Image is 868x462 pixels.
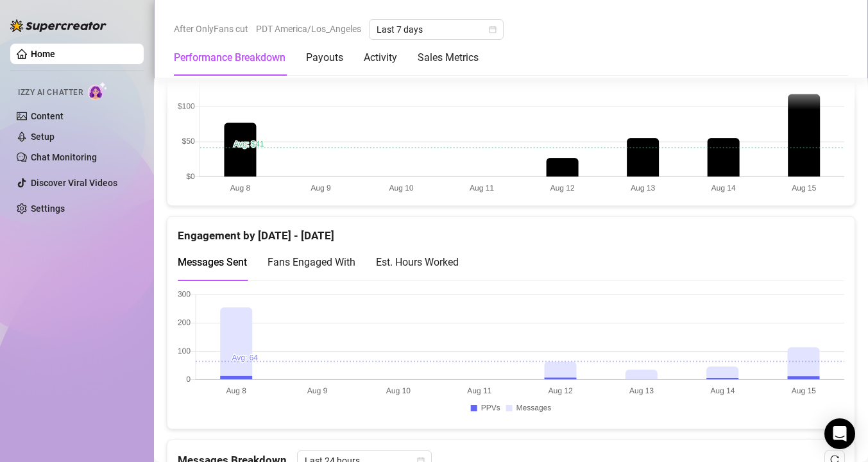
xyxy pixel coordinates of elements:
div: Performance Breakdown [174,50,285,65]
a: Settings [31,203,65,214]
span: Fans Engaged With [268,256,355,268]
div: Open Intercom Messenger [824,418,855,449]
a: Setup [31,132,55,142]
a: Home [31,49,55,59]
img: logo-BBDzfeDw.svg [10,19,106,32]
span: calendar [489,26,497,33]
span: Izzy AI Chatter [18,87,83,99]
a: Content [31,111,64,121]
div: Activity [364,50,397,65]
span: Messages Sent [178,256,247,268]
span: After OnlyFans cut [174,19,248,38]
a: Chat Monitoring [31,152,97,162]
a: Discover Viral Videos [31,178,117,188]
div: Payouts [306,50,343,65]
img: AI Chatter [88,81,108,100]
span: Last 7 days [377,20,496,39]
div: Sales Metrics [418,50,479,65]
div: Est. Hours Worked [376,254,459,270]
span: PDT America/Los_Angeles [256,19,361,38]
div: Engagement by [DATE] - [DATE] [178,217,844,244]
